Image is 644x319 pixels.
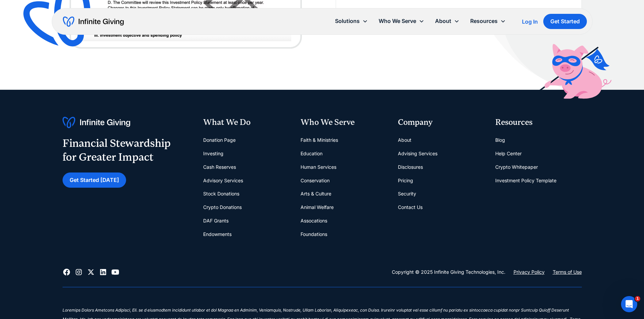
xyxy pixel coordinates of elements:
[63,172,126,188] a: Get Started [DATE]
[203,117,290,128] div: What We Do
[398,147,437,160] a: Advising Services
[495,117,582,128] div: Resources
[522,19,538,24] div: Log In
[203,133,236,147] a: Donation Page
[330,14,373,28] div: Solutions
[470,17,498,26] div: Resources
[398,201,423,214] a: Contact Us
[495,174,556,187] a: Investment Policy Template
[63,298,582,307] div: ‍‍‍
[495,160,538,174] a: Crypto Whitepaper
[63,16,124,27] a: home
[301,187,331,201] a: Arts & Culture
[203,187,239,201] a: Stock Donations
[301,201,334,214] a: Animal Welfare
[553,268,582,276] a: Terms of Use
[203,174,243,187] a: Advisory Services
[514,268,545,276] a: Privacy Policy
[301,117,387,128] div: Who We Serve
[379,17,416,26] div: Who We Serve
[392,268,505,276] div: Copyright © 2025 Infinite Giving Technologies, Inc.
[203,201,242,214] a: Crypto Donations
[373,14,430,28] div: Who We Serve
[398,174,413,187] a: Pricing
[203,160,236,174] a: Cash Reserves
[430,14,465,28] div: About
[203,214,229,228] a: DAF Grants
[335,17,360,26] div: Solutions
[301,160,336,174] a: Human Services
[398,160,423,174] a: Disclosures
[398,117,484,128] div: Company
[635,296,640,301] span: 1
[301,214,327,228] a: Assocations
[301,174,330,187] a: Conservation
[203,147,223,160] a: Investing
[301,147,323,160] a: Education
[465,14,511,28] div: Resources
[63,136,171,164] div: Financial Stewardship for Greater Impact
[203,228,232,241] a: Endowments
[543,14,587,29] a: Get Started
[301,133,338,147] a: Faith & Ministries
[495,147,522,160] a: Help Center
[435,17,451,26] div: About
[398,133,411,147] a: About
[398,187,416,201] a: Security
[621,296,637,312] iframe: Intercom live chat
[495,133,505,147] a: Blog
[301,228,327,241] a: Foundations
[522,18,538,26] a: Log In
